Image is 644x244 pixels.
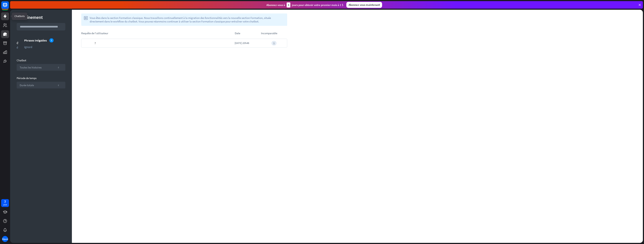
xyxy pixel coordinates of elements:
font: flèche vers le bas [58,66,62,68]
font: Phrases inégalées [24,39,47,42]
button: Ouvrir le widget de chat LiveChat [3,1,14,13]
font: 3 [288,3,289,7]
font: député [2,238,9,240]
a: 7 jours [1,199,9,207]
font: Chatbot [17,59,26,62]
font: jours [3,203,7,206]
font: Toutes les histoires [20,66,42,69]
font: Abonnez-vous maintenant [349,3,380,7]
font: flèche vers le bas [58,84,62,86]
font: jours pour obtenir votre premier mois à 1 $ [292,3,343,7]
font: vers le bas [244,33,246,34]
font: vers le bas [281,33,283,34]
font: Vous êtes dans la section Formation classique. Nous travaillons continuellement à la migration de... [90,16,271,23]
font: 7 [4,199,6,204]
font: Entraînement [17,14,43,20]
font: Durée totale [20,83,34,87]
font: Période de temps [17,76,37,80]
font: [DATE] 20h46 [235,41,249,45]
font: Requête de l'utilisateur [81,31,108,35]
font: Ignoré [24,45,32,49]
font: aide [84,16,88,20]
font: ignoré [17,45,18,49]
font: ? [95,41,96,45]
font: phrases non appariées [17,36,19,44]
font: 1 [51,39,52,42]
font: 1 [273,42,275,45]
font: date [235,31,240,35]
font: incomparable [261,31,277,35]
font: Abonnez-vous à [266,3,285,7]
